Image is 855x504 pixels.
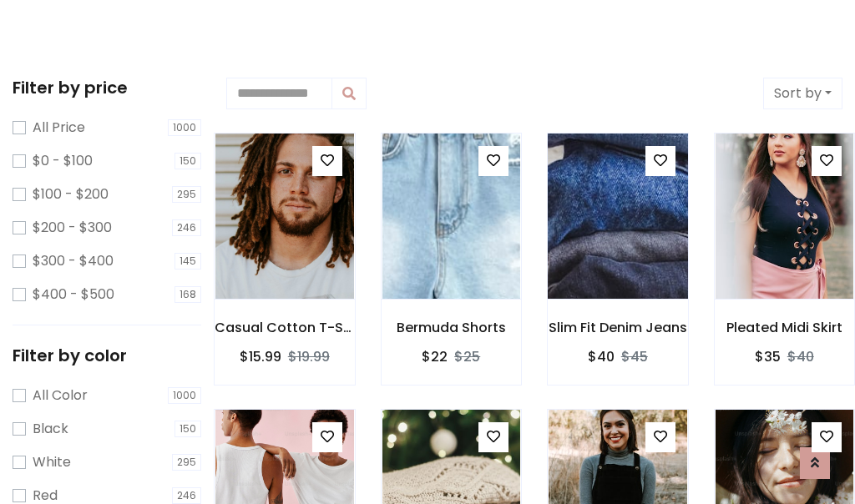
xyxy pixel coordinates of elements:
span: 145 [175,253,201,270]
span: 168 [175,286,201,303]
h6: Casual Cotton T-Shirt [215,320,355,335]
h5: Filter by color [13,345,201,365]
span: 1000 [168,119,201,136]
del: $45 [621,347,648,366]
del: $19.99 [288,347,330,366]
h6: Bermuda Shorts [382,320,522,335]
h6: $22 [422,349,448,365]
del: $40 [787,347,814,366]
label: All Price [33,118,85,138]
h6: $40 [588,349,615,365]
span: 246 [172,487,201,504]
h6: $15.99 [240,349,281,365]
span: 295 [172,186,201,203]
button: Sort by [763,78,842,109]
span: 295 [172,454,201,471]
h6: $35 [755,349,781,365]
label: $0 - $100 [33,151,93,171]
label: White [33,452,71,472]
label: All Color [33,386,88,406]
span: 246 [172,219,201,236]
h5: Filter by price [13,78,201,98]
del: $25 [454,347,480,366]
label: $400 - $500 [33,285,114,305]
label: Black [33,419,68,439]
label: $200 - $300 [33,218,112,238]
label: $300 - $400 [33,251,114,271]
span: 150 [175,153,201,169]
h6: Slim Fit Denim Jeans [548,320,688,335]
span: 150 [175,421,201,437]
span: 1000 [168,387,201,404]
label: $100 - $200 [33,184,109,204]
h6: Pleated Midi Skirt [715,320,855,335]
